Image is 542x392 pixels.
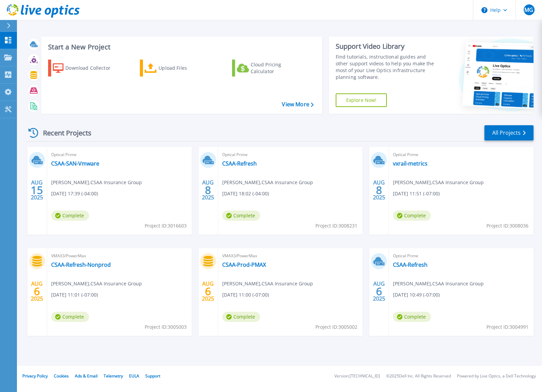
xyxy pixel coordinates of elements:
[336,53,439,81] div: Find tutorials, instructional guides and other support videos to help you make the most of your L...
[222,151,359,158] span: Optical Prime
[145,373,160,379] a: Support
[31,187,43,193] span: 15
[222,211,260,221] span: Complete
[34,288,40,294] span: 6
[205,187,211,193] span: 8
[202,279,214,304] div: AUG 2025
[51,211,89,221] span: Complete
[202,178,214,202] div: AUG 2025
[51,151,188,158] span: Optical Prime
[51,252,188,260] span: VMAX3/PowerMax
[51,261,111,268] a: CSAA-Refresh-Nonprod
[393,280,484,287] span: [PERSON_NAME] , CSAA Insurance Group
[484,125,534,140] a: All Projects
[145,222,187,230] span: Project ID: 3016603
[75,373,98,379] a: Ads & Email
[65,61,120,75] div: Download Collector
[222,312,260,322] span: Complete
[393,211,431,221] span: Complete
[336,42,439,51] div: Support Video Library
[376,187,382,193] span: 8
[373,178,385,202] div: AUG 2025
[51,160,99,167] a: CSAA-SAN-Vmware
[104,373,123,379] a: Telemetry
[205,288,211,294] span: 6
[51,291,98,299] span: [DATE] 11:01 (-07:00)
[393,160,428,167] a: vxrail-metrics
[222,179,313,186] span: [PERSON_NAME] , CSAA Insurance Group
[222,160,257,167] a: CSAA-Refresh
[334,374,380,378] li: Version: [TECHNICAL_ID]
[376,288,382,294] span: 6
[222,280,313,287] span: [PERSON_NAME] , CSAA Insurance Group
[48,43,313,51] h3: Start a New Project
[386,374,451,378] li: © 2025 Dell Inc. All Rights Reserved
[222,261,266,268] a: CSAA-Prod-PMAX
[486,222,528,230] span: Project ID: 3008036
[222,190,269,197] span: [DATE] 18:02 (-04:00)
[251,61,305,75] div: Cloud Pricing Calculator
[393,252,529,260] span: Optical Prime
[282,101,313,108] a: View More
[30,178,43,202] div: AUG 2025
[159,61,213,75] div: Upload Files
[222,291,269,299] span: [DATE] 11:00 (-07:00)
[129,373,139,379] a: EULA
[486,323,528,331] span: Project ID: 3004991
[373,279,385,304] div: AUG 2025
[393,291,440,299] span: [DATE] 10:49 (-07:00)
[222,252,359,260] span: VMAX3/PowerMax
[30,279,43,304] div: AUG 2025
[315,323,357,331] span: Project ID: 3005002
[22,373,48,379] a: Privacy Policy
[393,179,484,186] span: [PERSON_NAME] , CSAA Insurance Group
[26,125,101,141] div: Recent Projects
[51,190,98,197] span: [DATE] 17:39 (-04:00)
[393,151,529,158] span: Optical Prime
[524,7,533,13] span: MG
[54,373,69,379] a: Cookies
[48,60,124,77] a: Download Collector
[140,60,215,77] a: Upload Files
[457,374,536,378] li: Powered by Live Optics, a Dell Technology
[232,60,308,77] a: Cloud Pricing Calculator
[393,312,431,322] span: Complete
[145,323,187,331] span: Project ID: 3005003
[51,179,142,186] span: [PERSON_NAME] , CSAA Insurance Group
[336,93,387,107] a: Explore Now!
[51,280,142,287] span: [PERSON_NAME] , CSAA Insurance Group
[393,261,428,268] a: CSAA-Refresh
[393,190,440,197] span: [DATE] 11:51 (-07:00)
[51,312,89,322] span: Complete
[315,222,357,230] span: Project ID: 3008231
